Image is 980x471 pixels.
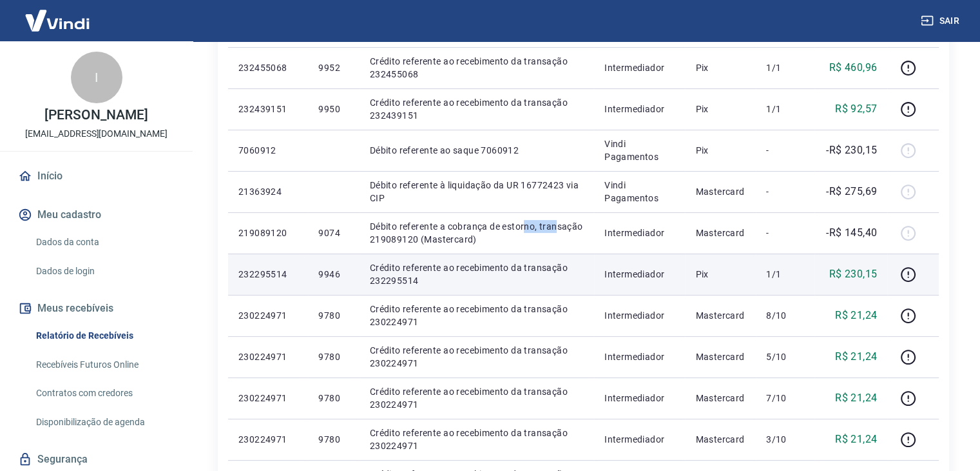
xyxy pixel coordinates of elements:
[604,350,675,363] p: Intermediador
[15,201,177,229] button: Meu cadastro
[238,61,298,74] p: 232455068
[15,1,99,40] img: Vindi
[604,226,675,239] p: Intermediador
[766,185,804,198] p: -
[31,258,177,285] a: Dados de login
[766,309,804,322] p: 8/10
[238,309,298,322] p: 230224971
[604,137,675,163] p: Vindi Pagamentos
[604,392,675,405] p: Intermediador
[604,268,675,281] p: Intermediador
[604,433,675,446] p: Intermediador
[318,392,349,405] p: 9780
[604,179,675,205] p: Vindi Pagamentos
[318,350,349,363] p: 9780
[318,433,349,446] p: 9780
[766,433,804,446] p: 3/10
[238,392,298,405] p: 230224971
[829,266,878,282] p: R$ 230,15
[370,220,584,246] p: Débito referente a cobrança de estorno, transação 219089120 (Mastercard)
[370,344,584,370] p: Crédito referente ao recebimento da transação 230224971
[695,185,745,198] p: Mastercard
[31,380,177,406] a: Contratos com credores
[826,143,877,158] p: -R$ 230,15
[238,433,298,446] p: 230224971
[826,184,877,199] p: -R$ 275,69
[370,426,584,452] p: Crédito referente ao recebimento da transação 230224971
[835,432,877,447] p: R$ 21,24
[695,392,745,405] p: Mastercard
[835,349,877,365] p: R$ 21,24
[370,96,584,122] p: Crédito referente ao recebimento da transação 232439151
[766,61,804,74] p: 1/1
[31,352,177,378] a: Recebíveis Futuros Online
[370,144,584,157] p: Débito referente ao saque 7060912
[71,52,122,103] div: I
[318,61,349,74] p: 9952
[31,409,177,436] a: Disponibilização de agenda
[604,103,675,115] p: Intermediador
[829,60,878,75] p: R$ 460,96
[370,303,584,328] p: Crédito referente ao recebimento da transação 230224971
[918,9,965,33] button: Sair
[238,185,298,198] p: 21363924
[695,226,745,239] p: Mastercard
[835,390,877,406] p: R$ 21,24
[44,108,148,122] p: [PERSON_NAME]
[604,309,675,322] p: Intermediador
[695,268,745,281] p: Pix
[370,385,584,411] p: Crédito referente ao recebimento da transação 230224971
[766,226,804,239] p: -
[238,226,298,239] p: 219089120
[238,268,298,281] p: 232295514
[695,61,745,74] p: Pix
[695,144,745,157] p: Pix
[238,144,298,157] p: 7060912
[695,103,745,115] p: Pix
[25,127,168,141] p: [EMAIL_ADDRESS][DOMAIN_NAME]
[835,101,877,117] p: R$ 92,57
[766,144,804,157] p: -
[695,350,745,363] p: Mastercard
[318,309,349,322] p: 9780
[604,61,675,74] p: Intermediador
[766,392,804,405] p: 7/10
[15,294,177,323] button: Meus recebíveis
[370,261,584,287] p: Crédito referente ao recebimento da transação 232295514
[370,179,584,205] p: Débito referente à liquidação da UR 16772423 via CIP
[370,55,584,81] p: Crédito referente ao recebimento da transação 232455068
[766,268,804,281] p: 1/1
[15,162,177,190] a: Início
[766,350,804,363] p: 5/10
[835,308,877,323] p: R$ 21,24
[318,268,349,281] p: 9946
[695,433,745,446] p: Mastercard
[318,103,349,115] p: 9950
[31,323,177,349] a: Relatório de Recebíveis
[238,103,298,115] p: 232439151
[695,309,745,322] p: Mastercard
[31,229,177,256] a: Dados da conta
[238,350,298,363] p: 230224971
[318,226,349,239] p: 9074
[826,225,877,241] p: -R$ 145,40
[766,103,804,115] p: 1/1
